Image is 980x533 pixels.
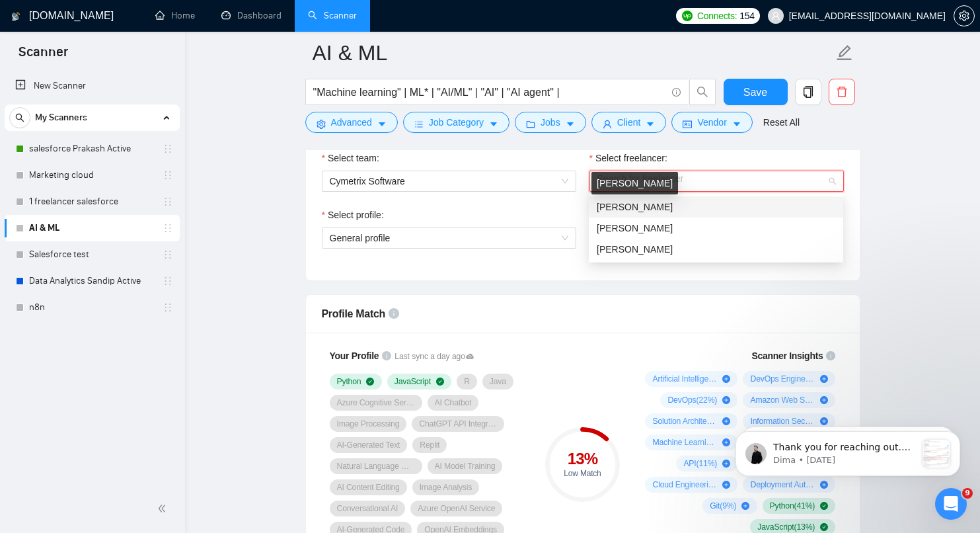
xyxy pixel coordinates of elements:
[27,288,221,302] div: Send us a message
[954,11,975,21] a: setting
[683,119,692,129] span: idcard
[545,451,620,467] div: 13 %
[5,73,180,99] li: New Scanner
[330,171,568,191] span: Cymetrix Software
[163,196,173,207] span: holder
[331,115,372,130] span: Advanced
[566,119,575,129] span: caret-down
[435,461,496,471] span: AI Model Training
[954,11,974,21] span: setting
[337,461,415,471] span: Natural Language Generation
[157,502,170,515] span: double-left
[395,376,431,387] span: JavaScript
[710,501,736,511] span: Git ( 9 %)
[29,241,155,268] a: Salesforce test
[652,416,717,427] span: Solution Architecture ( 20 %)
[163,249,173,260] span: holder
[59,245,83,259] div: Dima
[652,374,717,384] span: Artificial Intelligence ( 35 %)
[192,21,218,48] img: Profile image for Dima
[176,411,264,464] button: Help
[389,308,399,319] span: info-circle
[328,208,384,222] span: Select profile:
[672,88,681,97] span: info-circle
[836,44,853,61] span: edit
[757,522,815,532] span: JavaScript ( 13 %)
[545,470,620,477] div: Low Match
[751,351,823,360] span: Scanner Insights
[317,119,326,129] span: setting
[9,107,30,128] button: search
[820,523,828,531] span: check-circle
[337,440,400,450] span: AI-Generated Text
[29,136,155,162] a: salesforce Prakash Active
[697,115,726,130] span: Vendor
[683,458,717,469] span: API ( 11 %)
[771,11,780,20] span: user
[8,42,79,70] span: Scanner
[464,376,470,387] span: R
[337,503,398,514] span: Conversational AI
[322,308,386,319] span: Profile Match
[163,143,173,154] span: holder
[330,350,379,361] span: Your Profile
[322,151,379,165] label: Select team:
[227,21,251,45] div: Close
[141,21,168,48] img: Profile image for Nazar
[11,6,20,27] img: logo
[597,244,673,255] span: [PERSON_NAME]
[420,482,472,493] span: Image Analysis
[652,479,717,490] span: Cloud Engineering ( 9 %)
[27,231,54,258] img: Profile image for Dima
[597,223,673,233] span: [PERSON_NAME]
[14,220,250,269] div: Profile image for DimaThank you for reaching out. Please double-check your BM permissions (specif...
[820,396,828,404] span: plus-circle
[382,351,391,360] span: info-circle
[420,440,439,450] span: Replit
[589,192,844,206] div: Please enter Select freelancer:
[419,419,497,429] span: ChatGPT API Integration
[163,302,173,313] span: holder
[19,371,245,409] div: ✅ How To: Connect your agency to [DOMAIN_NAME]
[826,351,835,360] span: info-circle
[515,112,586,133] button: folderJobscaret-down
[690,86,715,98] span: search
[489,119,498,129] span: caret-down
[820,375,828,383] span: plus-circle
[829,86,854,98] span: delete
[305,112,398,133] button: settingAdvancedcaret-down
[682,11,693,21] img: upwork-logo.png
[490,376,506,387] span: Java
[603,119,612,129] span: user
[27,212,237,225] div: Recent message
[26,25,48,46] img: logo
[35,104,87,131] span: My Scanners
[29,444,59,454] span: Home
[29,188,155,215] a: 1 freelancer salesforce
[19,339,245,366] button: Search for help
[526,119,535,129] span: folder
[26,161,238,184] p: How can we help?
[308,10,357,21] a: searchScanner
[26,94,238,161] p: Hi [EMAIL_ADDRESS][DOMAIN_NAME] 👋
[743,84,767,101] span: Save
[15,73,169,99] a: New Scanner
[689,79,716,105] button: search
[722,396,730,404] span: plus-circle
[337,482,400,493] span: AI Content Editing
[27,302,221,315] div: We typically reply in under a minute
[724,79,788,105] button: Save
[29,215,155,241] a: AI & ML
[667,395,717,405] span: DevOps ( 22 %)
[435,397,472,408] span: AI Chatbot
[330,233,391,243] span: General profile
[313,36,833,69] input: Scanner name...
[403,112,509,133] button: barsJob Categorycaret-down
[796,86,821,98] span: copy
[962,488,973,499] span: 9
[795,79,821,105] button: copy
[739,9,754,23] span: 154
